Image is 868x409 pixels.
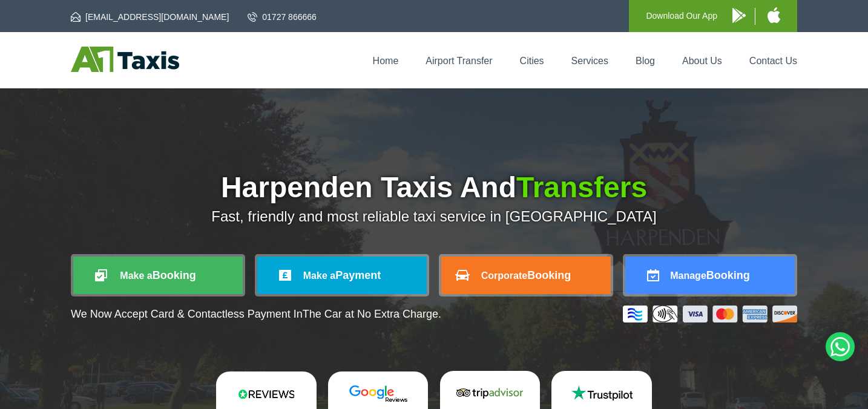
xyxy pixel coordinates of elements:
[426,56,492,66] a: Airport Transfer
[481,270,527,281] span: Corporate
[342,385,415,403] img: Google
[670,270,706,281] span: Manage
[71,173,797,202] h1: Harpenden Taxis And
[623,306,797,322] img: Credit And Debit Cards
[71,208,797,225] p: Fast, friendly and most reliable taxi service in [GEOGRAPHIC_DATA]
[441,257,611,294] a: CorporateBooking
[248,11,317,23] a: 01727 866666
[520,56,544,66] a: Cities
[625,257,795,294] a: ManageBooking
[71,308,441,321] p: We Now Accept Card & Contactless Payment In
[565,384,638,402] img: Trustpilot
[682,56,722,66] a: About Us
[303,308,441,320] span: The Car at No Extra Charge.
[516,171,647,203] span: Transfers
[732,8,746,23] img: A1 Taxis Android App
[571,56,608,66] a: Services
[646,8,717,24] p: Download Our App
[749,56,797,66] a: Contact Us
[71,11,229,23] a: [EMAIL_ADDRESS][DOMAIN_NAME]
[373,56,399,66] a: Home
[230,385,303,403] img: Reviews.io
[303,270,335,281] span: Make a
[120,270,152,281] span: Make a
[73,257,243,294] a: Make aBooking
[768,7,780,23] img: A1 Taxis iPhone App
[636,56,655,66] a: Blog
[257,257,427,294] a: Make aPayment
[453,384,526,402] img: Tripadvisor
[71,47,179,72] img: A1 Taxis St Albans LTD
